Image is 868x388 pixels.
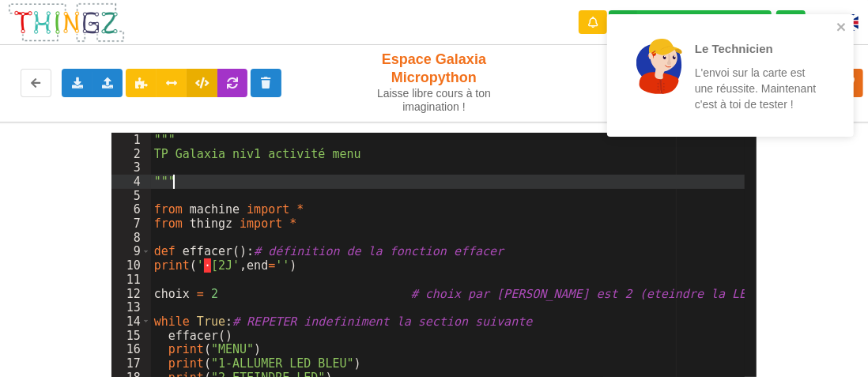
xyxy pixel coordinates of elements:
[695,40,818,57] p: Le Technicien
[111,371,151,385] div: 18
[111,287,151,301] div: 12
[111,356,151,371] div: 17
[111,329,151,343] div: 15
[609,10,772,35] div: Ta base fonctionne bien !
[111,175,151,189] div: 4
[111,273,151,287] div: 11
[111,189,151,203] div: 5
[7,2,126,43] img: thingz_logo.png
[363,51,506,114] div: Espace Galaxia Micropython
[111,300,151,315] div: 13
[836,21,847,36] button: close
[363,87,506,114] div: Laisse libre cours à ton imagination !
[111,244,151,258] div: 9
[111,258,151,273] div: 10
[111,342,151,356] div: 16
[111,315,151,329] div: 14
[111,202,151,217] div: 6
[695,65,818,112] p: L'envoi sur la carte est une réussite. Maintenant c'est à toi de tester !
[111,133,151,147] div: 1
[111,217,151,231] div: 7
[111,147,151,161] div: 2
[111,231,151,245] div: 8
[111,160,151,175] div: 3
